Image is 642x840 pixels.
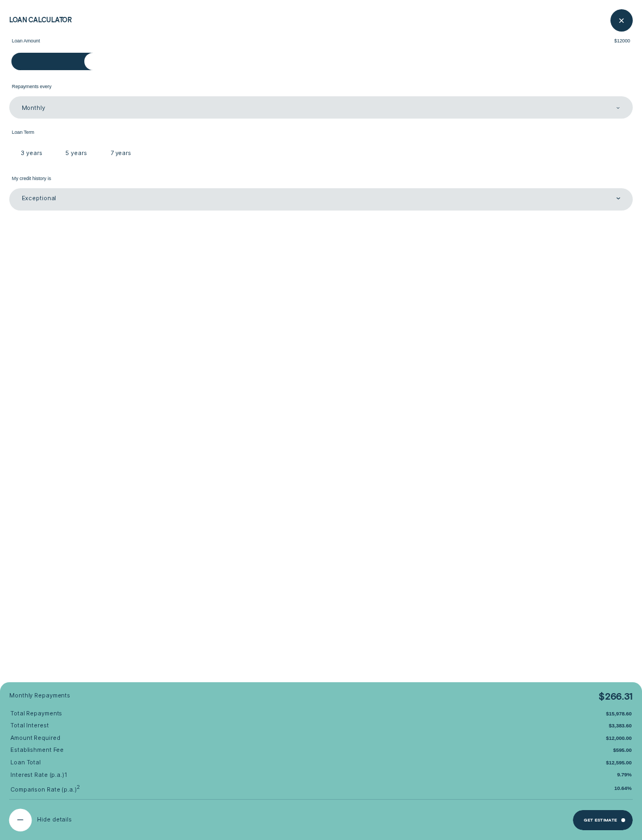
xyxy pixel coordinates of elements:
td: $ [606,735,632,742]
div: Exceptional [22,195,57,203]
h4: Loan Calculator [9,16,72,24]
td: $ [613,747,632,753]
span: Loan Term [12,129,34,135]
td: $ [609,722,632,729]
label: 5 years [54,142,98,164]
td: $ [606,759,632,766]
span: 12,595.00 [609,759,632,765]
a: Get Estimate [573,810,633,830]
th: Interest Rate (p.a.)1 [10,771,67,779]
span: Hide details [37,816,72,824]
span: 595.00 [616,747,632,753]
button: Hide details [9,809,72,831]
th: Comparison Rate (p.a.) [10,783,80,793]
span: Loan Amount [12,38,40,44]
span: $ 12000 [614,38,630,44]
span: 9.79 [617,771,627,777]
td: $ [606,711,632,717]
div: Monthly [22,104,45,112]
span: 15,978.60 [609,711,632,717]
sup: 2 [77,784,80,790]
span: Repayments every [12,84,52,89]
span: 12,000.00 [609,735,632,741]
span: My credit history is [12,176,51,181]
td: % [614,785,632,792]
h4: Monthly Repayments [9,692,70,700]
th: Total Interest [10,722,48,730]
div: $ [598,690,633,702]
td: % [617,771,632,778]
span: 3,383.60 [612,722,632,728]
span: 266.31 [605,690,633,702]
th: Establishment Fee [10,746,64,754]
th: Total Repayments [10,710,62,718]
span: 10.64 [614,785,627,791]
label: 7 years [98,142,143,164]
th: Loan Total [10,759,41,767]
th: Amount Required [10,734,60,742]
label: 3 years [9,142,54,164]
